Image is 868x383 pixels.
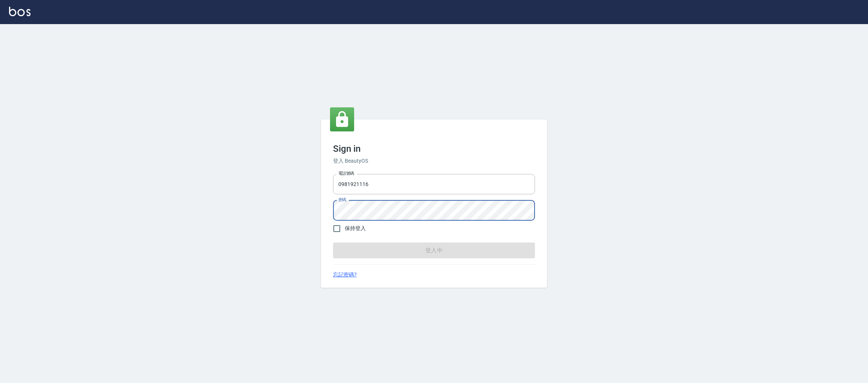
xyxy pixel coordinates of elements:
h6: 登入 BeautyOS [333,157,535,165]
label: 電話號碼 [338,171,354,176]
span: 保持登入 [345,224,366,232]
label: 密碼 [338,197,346,203]
a: 忘記密碼? [333,271,357,279]
h3: Sign in [333,143,535,154]
img: Logo [9,7,31,16]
